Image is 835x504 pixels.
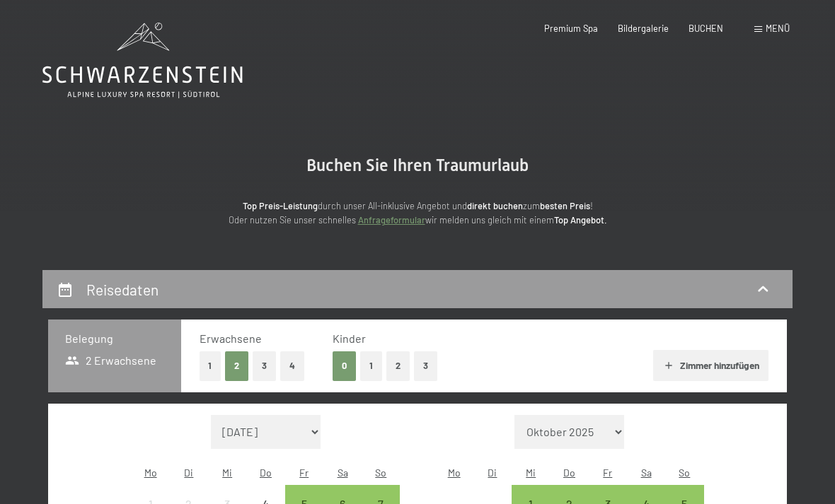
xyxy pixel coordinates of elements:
abbr: Dienstag [488,467,497,479]
span: Kinder [333,332,366,345]
abbr: Sonntag [679,467,690,479]
button: 3 [253,351,276,380]
button: 2 [386,351,410,380]
abbr: Montag [144,467,157,479]
a: Anfrageformular [358,214,425,225]
abbr: Samstag [641,467,652,479]
abbr: Mittwoch [526,467,536,479]
strong: Top Angebot. [554,214,607,225]
span: Buchen Sie Ihren Traumurlaub [306,156,529,175]
button: 3 [414,351,437,380]
abbr: Donnerstag [260,467,272,479]
abbr: Samstag [338,467,348,479]
strong: besten Preis [540,200,590,211]
p: durch unser All-inklusive Angebot und zum ! Oder nutzen Sie unser schnelles wir melden uns gleich... [134,199,701,228]
abbr: Sonntag [375,467,386,479]
a: Premium Spa [544,23,598,34]
abbr: Mittwoch [222,467,232,479]
a: BUCHEN [689,23,723,34]
h3: Belegung [65,331,164,346]
h2: Reisedaten [86,281,159,298]
strong: Top Preis-Leistung [243,200,318,211]
abbr: Freitag [603,467,612,479]
span: 2 Erwachsene [65,353,156,368]
button: 1 [200,351,221,380]
button: 4 [280,351,304,380]
a: Bildergalerie [618,23,669,34]
abbr: Dienstag [184,467,193,479]
abbr: Donnerstag [563,467,575,479]
span: Erwachsene [200,332,262,345]
button: 1 [360,351,382,380]
strong: direkt buchen [467,200,523,211]
button: Zimmer hinzufügen [653,350,768,381]
button: 0 [333,351,356,380]
abbr: Freitag [299,467,309,479]
span: Menü [766,23,790,34]
button: 2 [225,351,248,380]
abbr: Montag [448,467,461,479]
